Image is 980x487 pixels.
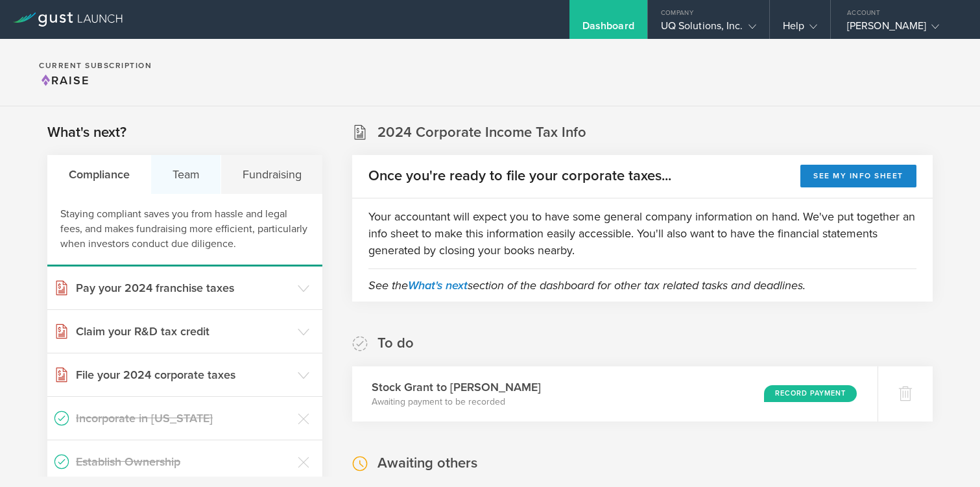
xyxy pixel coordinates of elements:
div: [PERSON_NAME] [847,19,957,39]
div: Record Payment [764,385,857,402]
div: Fundraising [221,155,322,194]
h3: Claim your R&D tax credit [76,323,291,340]
h2: What's next? [47,123,126,142]
h2: Once you're ready to file your corporate taxes... [368,167,671,185]
p: Awaiting payment to be recorded [372,396,541,409]
h2: 2024 Corporate Income Tax Info [377,123,586,142]
h3: Incorporate in [US_STATE] [76,410,291,427]
div: Team [151,155,221,194]
h2: Awaiting others [377,454,477,473]
button: See my info sheet [800,165,916,187]
h2: Current Subscription [39,62,152,69]
span: Raise [39,73,90,88]
div: Staying compliant saves you from hassle and legal fees, and makes fundraising more efficient, par... [47,194,322,267]
div: Compliance [47,155,151,194]
div: Help [783,19,817,39]
h2: To do [377,334,414,353]
a: What's next [408,278,468,292]
h3: Pay your 2024 franchise taxes [76,279,291,296]
em: See the section of the dashboard for other tax related tasks and deadlines. [368,278,806,292]
h3: Establish Ownership [76,453,291,470]
p: Your accountant will expect you to have some general company information on hand. We've put toget... [368,208,916,259]
h3: File your 2024 corporate taxes [76,366,291,383]
div: Stock Grant to [PERSON_NAME]Awaiting payment to be recordedRecord Payment [352,366,878,422]
div: UQ Solutions, Inc. [661,19,756,39]
h3: Stock Grant to [PERSON_NAME] [372,379,541,396]
div: Dashboard [582,19,634,39]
